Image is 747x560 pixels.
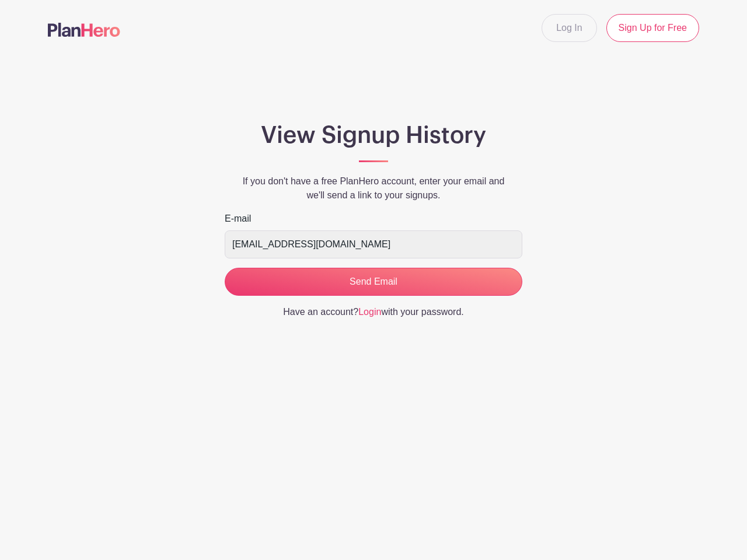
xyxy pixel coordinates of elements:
input: Send Email [225,268,522,296]
label: E-mail [225,212,251,226]
a: Login [358,307,381,317]
p: Have an account? with your password. [225,305,522,319]
input: e.g. julie@eventco.com [225,230,522,258]
a: Sign Up for Free [606,14,699,42]
p: If you don't have a free PlanHero account, enter your email and we'll send a link to your signups. [225,174,522,202]
h1: View Signup History [225,121,522,149]
img: logo-507f7623f17ff9eddc593b1ce0a138ce2505c220e1c5a4e2b4648c50719b7d32.svg [48,23,120,37]
a: Log In [542,14,596,42]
